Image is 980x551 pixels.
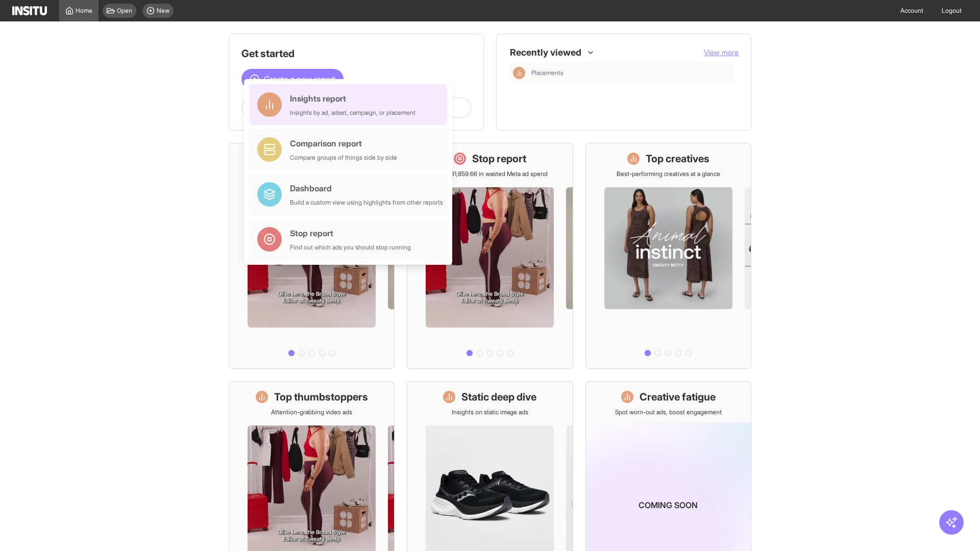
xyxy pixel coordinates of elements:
[264,73,335,85] span: Create a new report
[274,390,368,404] h1: Top thumbstoppers
[531,69,730,77] span: Placements
[472,152,526,166] h1: Stop report
[290,227,411,239] div: Stop report
[513,67,525,79] div: Insights
[531,69,563,77] span: Placements
[704,48,739,57] span: View more
[290,109,415,117] div: Insights by ad, adset, campaign, or placement
[271,408,352,416] p: Attention-grabbing video ads
[290,154,397,162] div: Compare groups of things side by side
[585,143,751,369] a: Top creativesBest-performing creatives at a glance
[241,46,471,61] h1: Get started
[704,47,739,58] button: View more
[407,143,573,369] a: Stop reportSave £31,859.66 in wasted Meta ad spend
[76,7,92,15] span: Home
[617,170,720,178] p: Best-performing creatives at a glance
[12,6,47,15] img: Logo
[290,137,397,149] div: Comparison report
[290,92,415,105] div: Insights report
[290,243,411,252] div: Find out which ads you should stop running
[432,170,548,178] p: Save £31,859.66 in wasted Meta ad spend
[290,198,443,207] div: Build a custom view using highlights from other reports
[290,182,443,194] div: Dashboard
[461,390,536,404] h1: Static deep dive
[117,7,132,15] span: Open
[452,408,528,416] p: Insights on static image ads
[229,143,395,369] a: What's live nowSee all active ads instantly
[646,152,709,166] h1: Top creatives
[241,69,344,89] button: Create a new report
[157,7,169,15] span: New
